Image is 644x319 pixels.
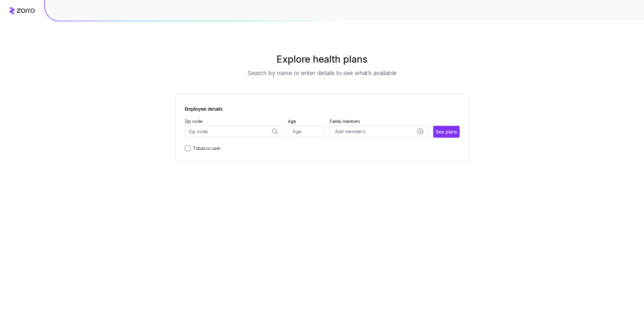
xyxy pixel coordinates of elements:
input: Zip code [185,126,284,137]
span: Add members [335,128,365,135]
h3: Search by name or enter details to see what’s available [247,69,397,77]
button: See plans [433,126,459,138]
label: Zip code [185,118,202,125]
label: Tobacco user [191,145,221,152]
label: Age [288,118,296,125]
span: Employee details [185,104,223,113]
span: See plans [436,128,457,136]
input: Age [288,126,325,137]
h1: Explore health plans [189,52,455,66]
svg: add icon [417,128,423,134]
span: Family members [330,118,429,124]
button: Add membersadd icon [330,126,429,137]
